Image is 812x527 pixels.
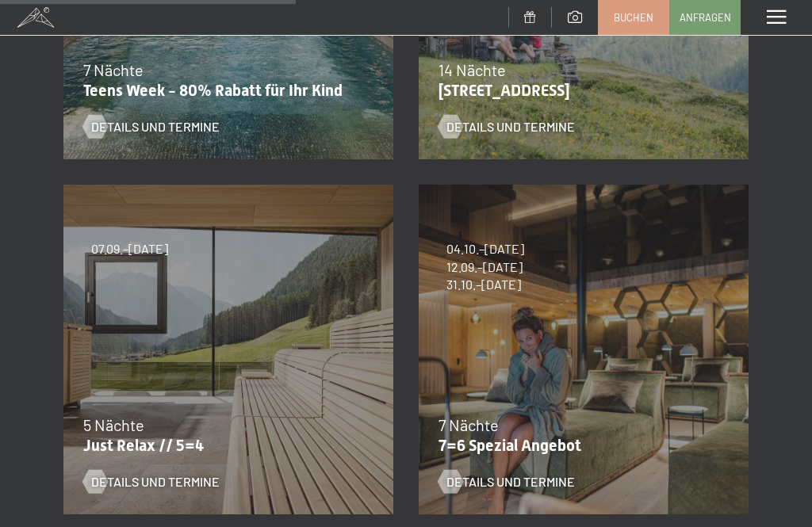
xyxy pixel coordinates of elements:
[91,240,168,258] span: 07.09.–[DATE]
[439,473,575,491] a: Details und Termine
[439,81,721,100] p: [STREET_ADDRESS]
[439,118,575,136] a: Details und Termine
[91,118,220,136] span: Details und Termine
[83,81,366,100] p: Teens Week - 80% Rabatt für Ihr Kind
[670,1,740,34] a: Anfragen
[83,473,220,491] a: Details und Termine
[446,276,524,293] span: 31.10.–[DATE]
[83,60,144,79] span: 7 Nächte
[439,60,506,79] span: 14 Nächte
[83,415,144,434] span: 5 Nächte
[446,240,524,258] span: 04.10.–[DATE]
[439,415,499,434] span: 7 Nächte
[91,473,220,491] span: Details und Termine
[83,118,220,136] a: Details und Termine
[446,473,575,491] span: Details und Termine
[680,10,731,25] span: Anfragen
[446,118,575,136] span: Details und Termine
[614,10,653,25] span: Buchen
[83,436,366,455] p: Just Relax // 5=4
[439,436,721,455] p: 7=6 Spezial Angebot
[446,258,524,276] span: 12.09.–[DATE]
[599,1,668,34] a: Buchen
